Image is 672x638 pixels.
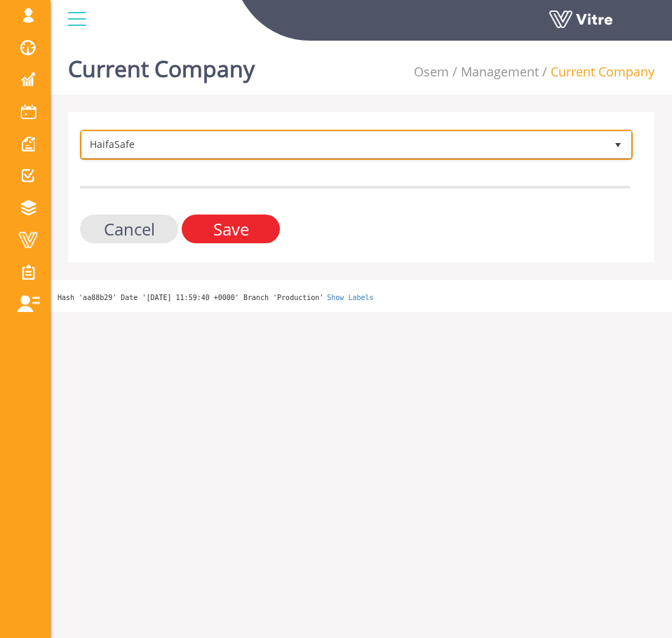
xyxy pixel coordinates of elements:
span: select [605,132,631,158]
li: Current Company [539,63,654,81]
h1: Current Company [68,35,255,95]
li: Management [449,63,539,81]
a: Show Labels [327,294,373,301]
input: Cancel [80,215,178,243]
span: HaifaSafe [82,132,605,157]
a: Osem [414,63,449,80]
span: Hash 'aa88b29' Date '[DATE] 11:59:40 +0000' Branch 'Production' [58,294,323,301]
input: Save [182,215,280,243]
